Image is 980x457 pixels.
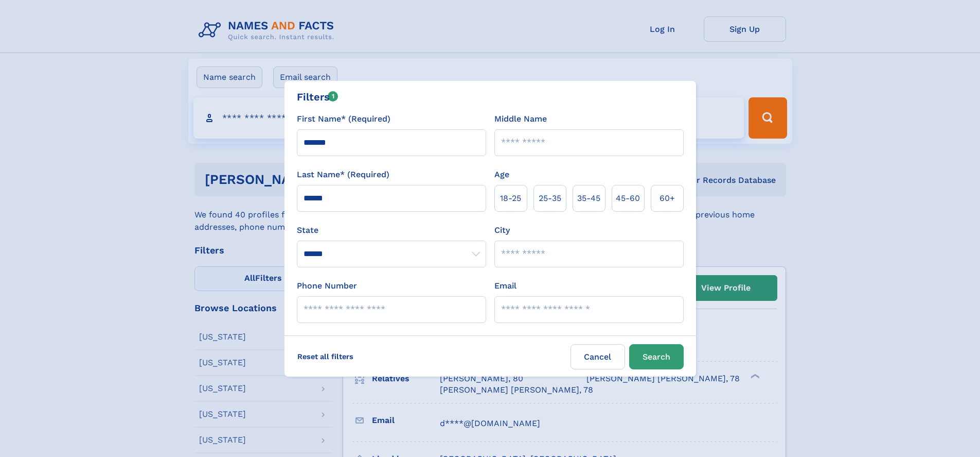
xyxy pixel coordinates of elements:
button: Search [629,344,684,369]
span: 35‑45 [577,192,600,205]
label: City [494,224,510,236]
label: Phone Number [297,280,357,292]
label: Reset all filters [291,344,360,369]
span: 18‑25 [500,192,521,205]
div: Filters [297,89,338,105]
label: Last Name* (Required) [297,168,389,181]
label: Cancel [571,344,625,369]
span: 60+ [660,192,675,205]
label: Middle Name [494,113,547,125]
span: 45‑60 [616,192,640,205]
label: First Name* (Required) [297,113,390,125]
label: Age [494,168,509,181]
label: Email [494,280,516,292]
label: State [297,224,486,236]
span: 25‑35 [539,192,561,205]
